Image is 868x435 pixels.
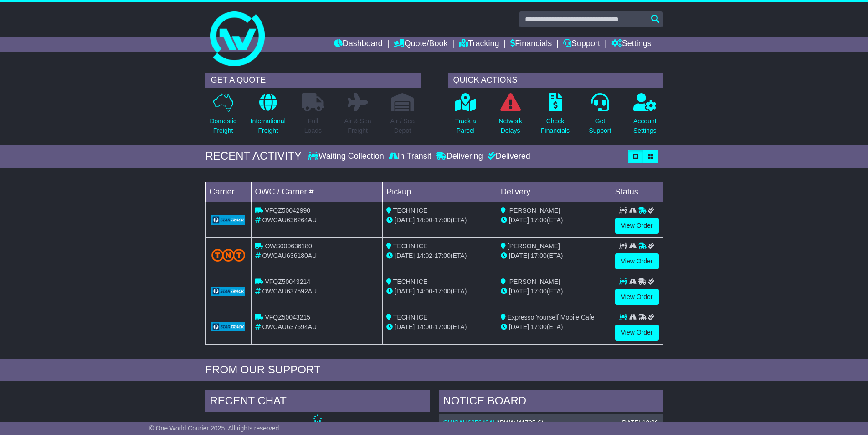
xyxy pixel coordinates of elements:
[394,37,447,52] a: Quote/Book
[563,37,600,52] a: Support
[531,216,547,224] span: 17:00
[508,242,560,250] span: [PERSON_NAME]
[393,314,427,321] span: TECHNIICE
[205,390,430,414] div: RECENT CHAT
[386,215,493,225] div: - (ETA)
[509,216,529,224] span: [DATE]
[386,287,493,296] div: - (ETA)
[262,323,317,330] span: OWCAU637594AU
[615,253,659,269] a: View Order
[262,288,317,295] span: OWCAU637592AU
[390,116,415,136] p: Air / Sea Depot
[416,323,432,330] span: 14:00
[211,215,246,225] img: GetCarrierServiceLogo
[265,314,310,321] span: VFQZ50043215
[485,152,530,162] div: Delivered
[416,288,432,295] span: 14:00
[501,287,607,296] div: (ETA)
[588,93,611,141] a: GetSupport
[540,93,570,141] a: CheckFinancials
[620,419,658,427] div: [DATE] 12:36
[498,116,522,136] p: Network Delays
[205,363,663,377] div: FROM OUR SUPPORT
[210,116,236,136] p: Domestic Freight
[205,150,308,163] div: RECENT ACTIVITY -
[211,322,246,331] img: GetCarrierServiceLogo
[302,116,324,136] p: Full Loads
[508,278,560,285] span: [PERSON_NAME]
[589,116,611,136] p: Get Support
[209,93,236,141] a: DomesticFreight
[344,116,371,136] p: Air & Sea Freight
[531,323,547,330] span: 17:00
[250,93,286,141] a: InternationalFreight
[251,182,383,202] td: OWC / Carrier #
[455,93,477,141] a: Track aParcel
[386,152,434,162] div: In Transit
[633,93,657,141] a: AccountSettings
[497,182,611,202] td: Delivery
[509,252,529,259] span: [DATE]
[251,116,286,136] p: International Freight
[416,252,432,259] span: 14:02
[395,252,415,259] span: [DATE]
[435,252,451,259] span: 17:00
[500,419,541,426] span: PWAV41725-6
[383,182,497,202] td: Pickup
[611,37,652,52] a: Settings
[510,37,552,52] a: Financials
[386,322,493,332] div: - (ETA)
[531,288,547,295] span: 17:00
[334,37,383,52] a: Dashboard
[393,242,427,250] span: TECHNIICE
[509,323,529,330] span: [DATE]
[149,425,281,432] span: © One World Courier 2025. All rights reserved.
[443,419,658,427] div: ( )
[434,152,485,162] div: Delivering
[386,251,493,261] div: - (ETA)
[501,251,607,261] div: (ETA)
[448,73,663,88] div: QUICK ACTIONS
[395,288,415,295] span: [DATE]
[393,207,427,214] span: TECHNIICE
[262,252,317,259] span: OWCAU636180AU
[508,207,560,214] span: [PERSON_NAME]
[211,287,246,296] img: GetCarrierServiceLogo
[435,216,451,224] span: 17:00
[435,323,451,330] span: 17:00
[541,116,570,136] p: Check Financials
[393,278,427,285] span: TECHNIICE
[265,278,310,285] span: VFQZ50043214
[265,207,310,214] span: VFQZ50042990
[508,314,595,321] span: Expresso Yourself Mobile Cafe
[501,322,607,332] div: (ETA)
[611,182,663,202] td: Status
[211,249,246,261] img: TNT_Domestic.png
[615,325,659,341] a: View Order
[308,152,386,162] div: Waiting Collection
[205,73,421,88] div: GET A QUOTE
[509,288,529,295] span: [DATE]
[455,116,476,136] p: Track a Parcel
[262,216,317,224] span: OWCAU636264AU
[416,216,432,224] span: 14:00
[205,182,251,202] td: Carrier
[615,218,659,234] a: View Order
[265,242,312,250] span: OWS000636180
[633,116,657,136] p: Account Settings
[459,37,499,52] a: Tracking
[501,215,607,225] div: (ETA)
[615,289,659,305] a: View Order
[439,390,663,414] div: NOTICE BOARD
[435,288,451,295] span: 17:00
[531,252,547,259] span: 17:00
[443,419,498,426] a: OWCAU635648AU
[395,216,415,224] span: [DATE]
[498,93,522,141] a: NetworkDelays
[395,323,415,330] span: [DATE]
